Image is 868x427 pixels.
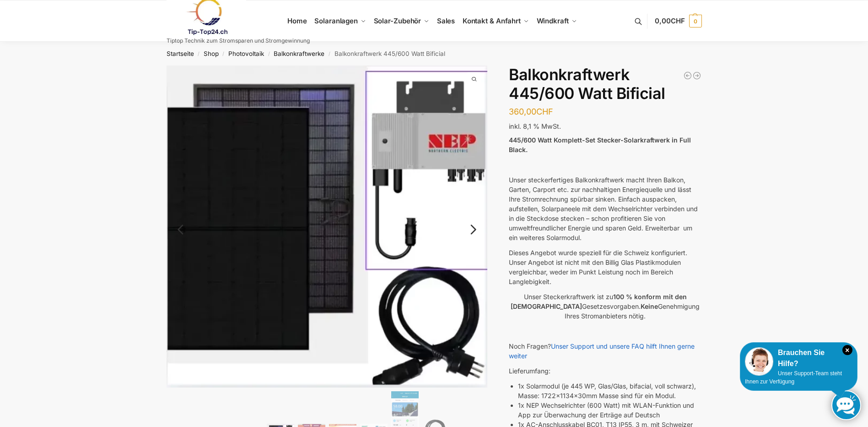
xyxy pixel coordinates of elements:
[518,381,701,400] li: 1x Solarmodul (je 445 WP, Glas/Glas, bifacial, voll schwarz), Masse: 1722x1134x30mm Masse sind fü...
[228,50,264,57] a: Photovoltaik
[842,345,852,355] i: Schließen
[167,66,488,388] img: Balkonkraftwerk 445/600 Watt Bificial 5
[509,341,701,361] p: Noch Fragen?
[509,366,701,376] p: Lieferumfang:
[745,347,773,376] img: Customer service
[219,50,228,58] span: /
[458,0,533,42] a: Kontakt & Anfahrt
[509,66,701,103] h1: Balkonkraftwerk 445/600 Watt Bificial
[463,16,521,25] span: Kontakt & Anfahrt
[692,71,701,80] a: Balkonkraftwerk 600/810 Watt Fullblack
[537,16,569,25] span: Windkraft
[533,0,581,42] a: Windkraft
[311,0,370,42] a: Solaranlagen
[509,248,701,286] p: Dieses Angebot wurde speziell für die Schweiz konfiguriert. Unser Angebot ist nicht mit den Billi...
[655,16,685,25] span: 0,00
[745,347,852,369] div: Brauchen Sie Hilfe?
[324,50,334,58] span: /
[487,66,809,387] img: Balkonkraftwerk 445/600 Watt Bificial 7
[536,107,553,116] span: CHF
[204,50,219,57] a: Shop
[194,50,204,58] span: /
[167,38,310,44] p: Tiptop Technik zum Stromsparen und Stromgewinnung
[274,50,324,57] a: Balkonkraftwerke
[314,16,358,25] span: Solaranlagen
[655,7,701,35] a: 0,00CHF 0
[509,122,561,130] span: inkl. 8,1 % MwSt.
[745,370,842,385] span: Unser Support-Team steht Ihnen zur Verfügung
[683,71,692,80] a: Steckerkraftwerk 890 Watt mit verstellbaren Balkonhalterungen inkl. Lieferung
[518,400,701,420] li: 1x NEP Wechselrichter (600 Watt) mit WLAN-Funktion und App zur Überwachung der Erträge auf Deutsch
[264,50,274,58] span: /
[433,0,458,42] a: Sales
[167,50,194,57] a: Startseite
[509,342,695,360] a: Unser Support und unsere FAQ hilft Ihnen gerne weiter
[671,16,685,25] span: CHF
[641,302,658,310] strong: Keine
[150,42,718,66] nav: Breadcrumb
[437,16,455,25] span: Sales
[370,0,433,42] a: Solar-Zubehör
[374,16,421,25] span: Solar-Zubehör
[509,175,701,242] p: Unser steckerfertiges Balkonkraftwerk macht Ihren Balkon, Garten, Carport etc. zur nachhaltigen E...
[509,136,691,153] strong: 445/600 Watt Komplett-Set Stecker-Solarkraftwerk in Full Black.
[509,292,701,321] p: Unser Steckerkraftwerk ist zu Gesetzesvorgaben. Genehmigung Ihres Stromanbieters nötig.
[509,107,553,116] bdi: 360,00
[689,15,702,27] span: 0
